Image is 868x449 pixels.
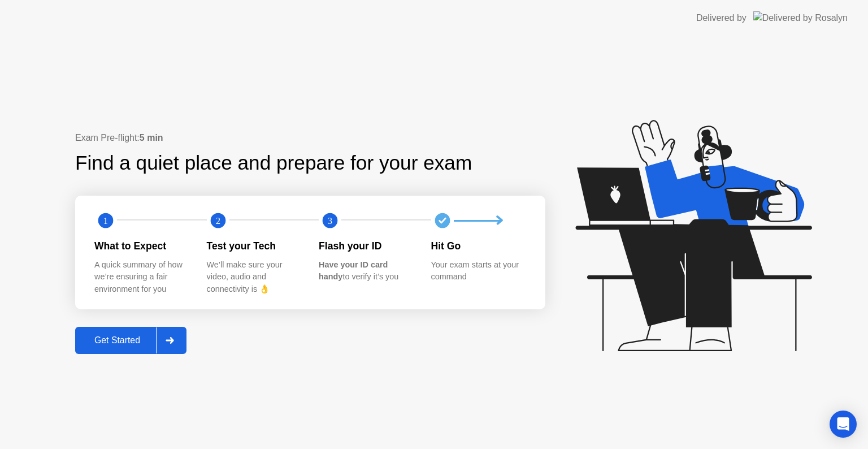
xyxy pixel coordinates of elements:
div: Exam Pre-flight: [75,131,545,145]
text: 1 [103,215,108,226]
text: 3 [328,215,332,226]
div: What to Expect [94,239,189,253]
div: to verify it’s you [319,259,413,283]
div: Test your Tech [207,239,301,253]
text: 2 [215,215,220,226]
b: Have your ID card handy [319,260,388,282]
img: Delivered by Rosalyn [753,11,848,24]
div: Hit Go [431,239,526,253]
div: Open Intercom Messenger [830,411,857,438]
div: Get Started [79,335,156,346]
div: Find a quiet place and prepare for your exam [75,148,474,178]
div: A quick summary of how we’re ensuring a fair environment for you [94,259,189,296]
b: 5 min [140,133,163,143]
button: Get Started [75,327,186,354]
div: We’ll make sure your video, audio and connectivity is 👌 [207,259,301,296]
div: Your exam starts at your command [431,259,526,283]
div: Delivered by [696,11,747,25]
div: Flash your ID [319,239,413,253]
